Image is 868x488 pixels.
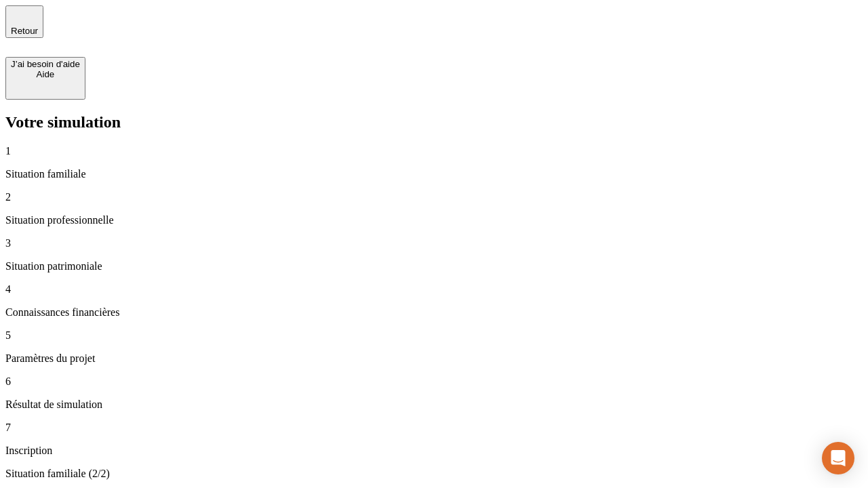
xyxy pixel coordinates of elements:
[11,69,80,79] div: Aide
[5,422,863,434] p: 7
[5,352,863,365] p: Paramètres du projet
[5,283,863,296] p: 4
[5,237,863,249] p: 3
[11,26,38,36] span: Retour
[11,59,80,69] div: J’ai besoin d'aide
[5,375,863,388] p: 6
[822,442,854,474] div: Open Intercom Messenger
[5,168,863,180] p: Situation familiale
[5,468,863,480] p: Situation familiale (2/2)
[5,113,863,131] h2: Votre simulation
[5,329,863,342] p: 5
[5,5,43,38] button: Retour
[5,306,863,319] p: Connaissances financières
[5,445,863,457] p: Inscription
[5,260,863,272] p: Situation patrimoniale
[5,191,863,203] p: 2
[5,399,863,411] p: Résultat de simulation
[5,57,85,100] button: J’ai besoin d'aideAide
[5,145,863,157] p: 1
[5,214,863,226] p: Situation professionnelle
